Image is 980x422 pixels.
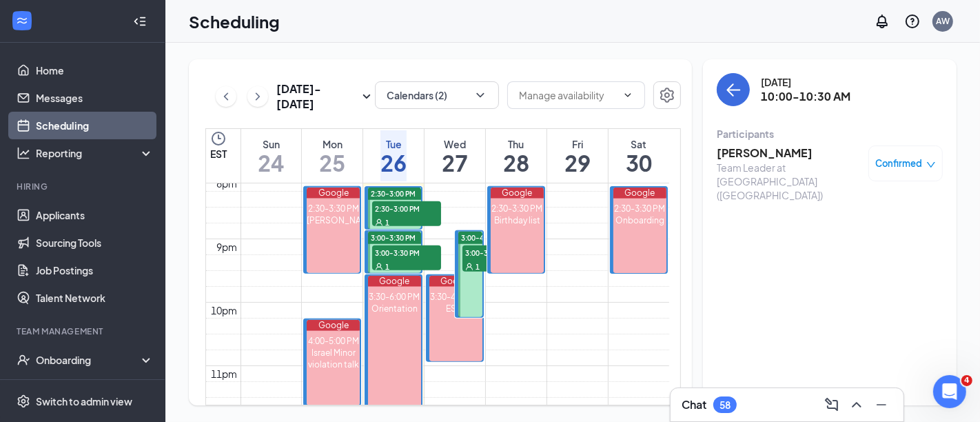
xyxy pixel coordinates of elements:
[36,57,154,84] a: Home
[372,245,441,259] span: 3:00-3:30 PM
[761,89,850,104] h3: 10:00-10:30 AM
[258,151,284,174] h1: 24
[491,188,544,199] div: Google
[564,151,591,174] h1: 29
[876,157,923,170] span: Confirmed
[368,276,421,287] div: Google
[613,188,666,199] div: Google
[761,75,850,89] div: [DATE]
[385,262,389,272] span: 1
[219,88,233,105] svg: ChevronLeft
[682,397,706,412] h3: Chat
[375,219,383,227] svg: User
[873,396,890,413] svg: Minimize
[36,394,132,408] div: Switch to admin view
[622,90,633,101] svg: ChevronDown
[462,245,531,259] span: 3:00-3:30 PM
[429,276,482,287] div: Google
[316,129,348,183] a: August 25, 2025
[824,396,840,413] svg: ComposeMessage
[626,137,652,151] div: Sat
[653,81,681,112] a: Settings
[846,394,868,416] button: ChevronUp
[870,394,892,416] button: Minimize
[209,303,241,318] div: 10pm
[17,181,151,192] div: Hiring
[307,203,360,214] div: 2:30-3:30 PM
[719,399,731,411] div: 58
[319,137,345,151] div: Mon
[429,303,482,314] div: ESTA
[659,87,675,103] svg: Settings
[717,161,861,202] div: Team Leader at [GEOGRAPHIC_DATA] ([GEOGRAPHIC_DATA])
[936,15,950,27] div: AW
[717,127,943,141] div: Participants
[214,176,241,191] div: 8pm
[378,129,409,183] a: August 26, 2025
[36,284,154,312] a: Talent Network
[380,137,407,151] div: Tue
[17,146,30,160] svg: Analysis
[874,13,890,30] svg: Notifications
[210,130,227,147] svg: Clock
[368,303,421,314] div: Orientation
[725,81,742,98] svg: ArrowLeft
[933,375,966,408] iframe: Intercom live chat
[717,73,750,106] button: back-button
[133,14,147,28] svg: Collapse
[562,129,593,183] a: August 29, 2025
[36,112,154,139] a: Scheduling
[372,201,441,215] span: 2:30-3:00 PM
[564,137,591,151] div: Fri
[17,325,151,337] div: Team Management
[491,203,544,214] div: 2:30-3:30 PM
[503,137,529,151] div: Thu
[500,129,532,183] a: August 28, 2025
[258,137,284,151] div: Sun
[442,137,468,151] div: Wed
[307,214,360,226] div: [PERSON_NAME]
[368,291,421,303] div: 3:30-6:00 PM
[626,151,652,174] h1: 30
[429,291,482,303] div: 3:30-4:30 PM
[653,81,681,109] button: Settings
[17,353,30,367] svg: UserCheck
[623,129,655,183] a: August 30, 2025
[375,263,383,271] svg: User
[442,151,468,174] h1: 27
[36,374,154,401] a: Team
[461,233,506,243] span: 3:00-4:00 PM
[276,81,358,112] h3: [DATE] - [DATE]
[439,129,471,183] a: August 27, 2025
[385,218,389,228] span: 1
[251,88,265,105] svg: ChevronRight
[380,151,407,174] h1: 26
[216,86,236,107] button: ChevronLeft
[519,88,617,103] input: Manage availability
[961,375,972,386] span: 4
[371,189,416,199] span: 2:30-3:00 PM
[210,147,227,161] span: EST
[15,14,29,28] svg: WorkstreamLogo
[307,320,360,331] div: Google
[36,229,154,257] a: Sourcing Tools
[926,160,936,170] span: down
[821,394,843,416] button: ComposeMessage
[307,347,360,370] div: Israel Minor violation talk
[717,145,861,161] h3: [PERSON_NAME]
[214,239,241,254] div: 9pm
[307,335,360,347] div: 4:00-5:00 PM
[473,88,487,102] svg: ChevronDown
[36,257,154,284] a: Job Postings
[36,84,154,112] a: Messages
[358,88,375,105] svg: SmallChevronDown
[491,214,544,226] div: Birthday list
[255,129,287,183] a: August 24, 2025
[848,396,865,413] svg: ChevronUp
[613,203,666,214] div: 2:30-3:30 PM
[503,151,529,174] h1: 28
[476,262,480,272] span: 1
[17,394,30,408] svg: Settings
[319,151,345,174] h1: 25
[307,188,360,199] div: Google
